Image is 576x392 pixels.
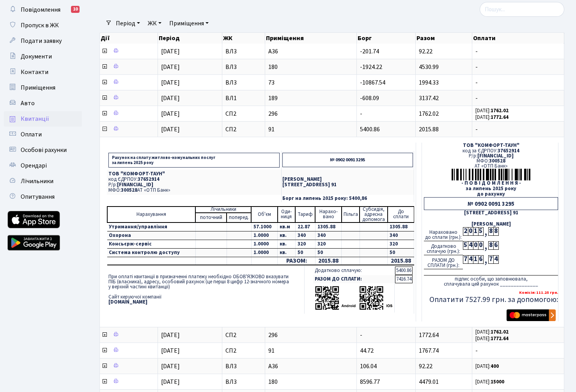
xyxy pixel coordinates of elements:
[108,188,280,193] p: МФО: АТ «ОТП Банк»
[419,346,439,355] span: 1767.74
[360,331,362,339] span: -
[419,63,439,71] span: 4530.99
[388,240,414,248] td: 320
[282,196,413,201] p: Борг на липень 2025 року: 5400,86
[268,79,353,86] span: 73
[107,265,304,313] td: При оплаті квитанції в призначенні платежу необхідно ОБОВ'ЯЗКОВО вказувати ПІБ (власника), адресу...
[483,227,488,236] div: ,
[419,362,432,371] span: 92.22
[108,177,280,182] p: код ЄДРПОУ:
[388,257,414,265] td: 2015.88
[4,189,82,205] a: Опитування
[507,309,556,321] img: Masterpass
[21,99,35,108] span: Авто
[251,231,278,240] td: 1.0000
[424,227,463,241] div: Нараховано до сплати (грн.):
[360,207,387,222] td: Субсидія, адресна допомога
[419,109,439,118] span: 1762.02
[488,241,493,250] div: 8
[251,248,278,257] td: 1.0000
[424,255,463,269] div: РАЗОМ ДО СПЛАТИ (грн.):
[21,130,42,139] span: Оплати
[21,115,49,123] span: Квитанції
[282,153,413,167] p: № 0902 0091 3295
[360,63,382,71] span: -1924.22
[475,79,561,86] span: -
[161,125,180,134] span: [DATE]
[360,125,380,134] span: 5400.86
[491,363,499,370] b: 400
[360,94,379,102] span: -608.09
[424,154,558,159] div: Р/р:
[475,126,561,132] span: -
[475,64,561,70] span: -
[419,78,439,87] span: 1994.33
[295,231,315,240] td: 340
[388,222,414,231] td: 1305.88
[475,48,561,55] span: -
[278,240,295,248] td: кв.
[419,125,439,134] span: 2015.88
[489,157,505,164] span: 300528
[161,94,180,102] span: [DATE]
[491,328,509,335] b: 1762.02
[161,109,180,118] span: [DATE]
[478,241,483,250] div: 0
[416,33,472,44] th: Разом
[222,33,265,44] th: ЖК
[278,248,295,257] td: кв.
[498,147,519,154] span: 37652914
[424,181,558,186] div: - П О В І Д О М Л Е Н Н Я -
[478,227,483,236] div: 5
[227,213,251,222] td: поперед.
[483,241,488,250] div: ,
[268,379,353,385] span: 180
[251,207,278,222] td: Об'єм
[360,47,379,56] span: -201.74
[278,207,295,222] td: Оди- ниця
[463,255,468,264] div: 7
[491,378,504,385] b: 15000
[4,158,82,173] a: Орендарі
[161,78,180,87] span: [DATE]
[315,257,342,265] td: 2015.88
[473,227,478,236] div: 1
[158,33,222,44] th: Період
[468,241,473,250] div: 4
[419,94,439,102] span: 3137.42
[424,241,463,255] div: Додатково сплачую (грн.):
[4,173,82,189] a: Лічильники
[424,197,558,210] div: № 0902 0091 3295
[424,275,558,287] div: підпис особи, що заповнювала, сплачувала цей рахунок ______________
[225,64,262,70] span: ВЛ3
[395,275,413,283] td: 7416.74
[473,255,478,264] div: 1
[225,111,262,117] span: СП2
[424,210,558,215] div: [STREET_ADDRESS] 91
[295,240,315,248] td: 320
[107,248,195,257] td: Система контролю доступу
[251,240,278,248] td: 1.0000
[195,213,227,222] td: поточний
[4,49,82,64] a: Документи
[268,363,353,369] span: А36
[468,255,473,264] div: 4
[161,47,180,56] span: [DATE]
[108,171,280,177] p: ТОВ "КОМФОРТ-ТАУН"
[342,207,360,222] td: Пільга
[251,222,278,231] td: 57.1000
[225,79,262,86] span: ВЛ3
[4,64,82,80] a: Контакти
[108,298,147,305] b: [DOMAIN_NAME]
[161,378,180,386] span: [DATE]
[108,182,280,187] p: Р/р:
[360,78,385,87] span: -10867.54
[475,335,509,342] small: [DATE]:
[424,164,558,169] div: АТ «ОТП Банк»
[4,111,82,127] a: Квитанції
[161,346,180,355] span: [DATE]
[4,127,82,142] a: Оплати
[21,21,59,30] span: Пропуск в ЖК
[491,107,509,114] b: 1762.02
[395,267,413,275] td: 5400.86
